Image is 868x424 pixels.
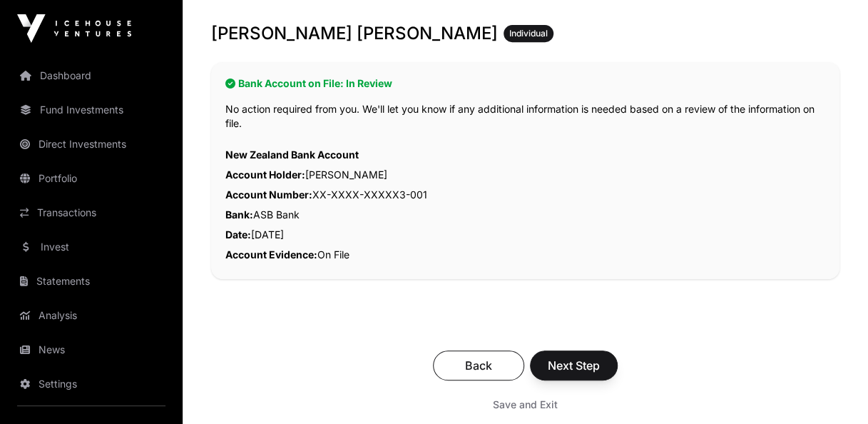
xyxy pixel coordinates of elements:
[451,357,506,374] span: Back
[225,245,825,265] p: On File
[11,368,171,400] a: Settings
[225,248,317,261] span: Account Evidence:
[11,334,171,365] a: News
[11,300,171,331] a: Analysis
[11,60,171,91] a: Dashboard
[225,225,825,245] p: [DATE]
[476,392,575,418] button: Save and Exit
[225,208,253,221] span: Bank:
[797,355,868,424] iframe: Chat Widget
[225,168,305,181] span: Account Holder:
[11,266,171,297] a: Statements
[11,197,171,228] a: Transactions
[225,205,825,225] p: ASB Bank
[509,28,548,39] span: Individual
[225,185,825,205] p: XX-XXXX-XXXXX3-001
[225,76,825,91] h2: Bank Account on File: In Review
[530,350,618,380] button: Next Step
[548,357,600,374] span: Next Step
[225,165,825,185] p: [PERSON_NAME]
[225,228,251,241] span: Date:
[211,22,839,45] h3: [PERSON_NAME] [PERSON_NAME]
[11,163,171,194] a: Portfolio
[433,350,524,380] button: Back
[11,231,171,263] a: Invest
[11,128,171,160] a: Direct Investments
[225,102,825,131] p: No action required from you. We'll let you know if any additional information is needed based on ...
[225,188,312,201] span: Account Number:
[11,94,171,126] a: Fund Investments
[17,14,131,43] img: Icehouse Ventures Logo
[493,398,558,412] span: Save and Exit
[225,145,825,165] p: New Zealand Bank Account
